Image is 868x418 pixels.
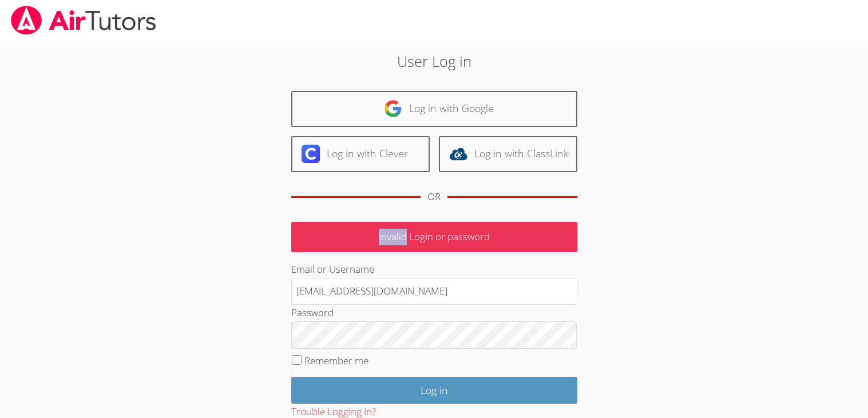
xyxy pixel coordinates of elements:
img: airtutors_banner-c4298cdbf04f3fff15de1276eac7730deb9818008684d7c2e4769d2f7ddbe033.png [10,6,157,35]
div: OR [427,189,441,205]
input: Log in [291,377,577,404]
a: Log in with Clever [291,136,430,172]
label: Password [291,306,334,319]
p: Invalid Login or password [291,222,577,252]
img: classlink-logo-d6bb404cc1216ec64c9a2012d9dc4662098be43eaf13dc465df04b49fa7ab582.svg [449,145,467,163]
a: Log in with Google [291,91,577,127]
a: Log in with ClassLink [439,136,577,172]
label: Remember me [304,354,368,367]
img: clever-logo-6eab21bc6e7a338710f1a6ff85c0baf02591cd810cc4098c63d3a4b26e2feb20.svg [302,145,320,163]
label: Email or Username [291,262,374,276]
h2: User Log in [200,50,668,72]
img: google-logo-50288ca7cdecda66e5e0955fdab243c47b7ad437acaf1139b6f446037453330a.svg [384,99,402,118]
